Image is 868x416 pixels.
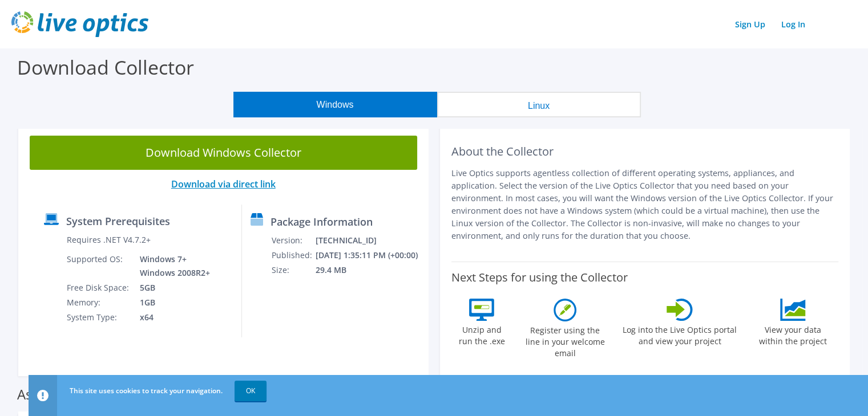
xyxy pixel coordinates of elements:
[17,54,194,80] label: Download Collector
[315,263,423,278] td: 29.4 MB
[11,11,148,37] img: live_optics_svg.svg
[66,295,131,310] td: Memory:
[437,92,641,117] button: Linux
[17,389,333,400] label: Assessments supported by the Windows Collector
[271,248,315,263] td: Published:
[455,321,508,347] label: Unzip and run the .exe
[233,92,437,117] button: Windows
[729,16,771,32] a: Sign Up
[315,248,423,263] td: [DATE] 1:35:11 PM (+00:00)
[451,271,628,284] label: Next Steps for using the Collector
[522,321,608,359] label: Register using the line in your welcome email
[131,295,212,310] td: 1GB
[776,16,811,32] a: Log In
[451,167,839,242] p: Live Optics supports agentless collection of different operating systems, appliances, and applica...
[315,233,423,248] td: [TECHNICAL_ID]
[622,321,737,347] label: Log into the Live Optics portal and view your project
[235,381,267,401] a: OK
[271,216,373,227] label: Package Information
[271,233,315,248] td: Version:
[131,280,212,295] td: 5GB
[66,215,170,227] label: System Prerequisites
[271,263,315,278] td: Size:
[70,386,223,395] span: This site uses cookies to track your navigation.
[30,136,417,170] a: Download Windows Collector
[171,178,276,190] a: Download via direct link
[67,234,151,246] label: Requires .NET V4.7.2+
[131,310,212,325] td: x64
[66,252,131,280] td: Supported OS:
[66,280,131,295] td: Free Disk Space:
[451,145,839,158] h2: About the Collector
[66,310,131,325] td: System Type:
[752,321,834,347] label: View your data within the project
[131,252,212,280] td: Windows 7+ Windows 2008R2+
